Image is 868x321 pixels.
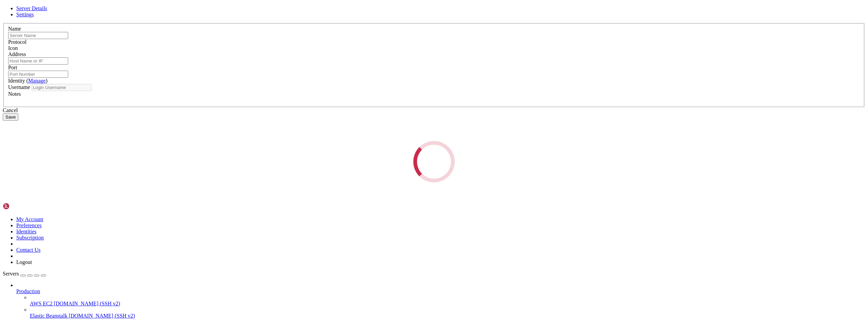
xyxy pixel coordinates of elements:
span: Elastic Beanstalk [30,313,67,319]
span: AWS EC2 [30,301,53,306]
span: Servers [3,271,19,277]
a: Logout [16,259,32,265]
span: [DOMAIN_NAME] (SSH v2) [69,313,135,319]
label: Icon [8,45,18,51]
input: Server Name [8,32,68,39]
label: Identity [8,78,47,84]
a: Preferences [16,222,42,228]
button: Save [3,113,18,121]
span: ( ) [26,78,47,84]
input: Host Name or IP [8,57,68,65]
li: AWS EC2 [DOMAIN_NAME] (SSH v2) [30,295,865,307]
div: Loading... [413,141,455,182]
label: Port [8,65,17,70]
input: Login Username [32,84,92,91]
a: Identities [16,229,37,234]
label: Username [8,84,30,90]
a: Manage [28,78,46,84]
a: Production [16,288,865,295]
a: Settings [16,12,34,17]
a: Subscription [16,235,44,240]
a: My Account [16,216,43,222]
span: Production [16,288,40,294]
label: Protocol [8,39,26,45]
input: Port Number [8,71,68,78]
a: Elastic Beanstalk [DOMAIN_NAME] (SSH v2) [30,313,865,319]
a: AWS EC2 [DOMAIN_NAME] (SSH v2) [30,301,865,307]
div: Cancel [3,107,865,113]
label: Name [8,26,21,32]
a: Contact Us [16,247,41,253]
span: [DOMAIN_NAME] (SSH v2) [54,301,120,306]
img: Shellngn [3,203,42,210]
a: Servers [3,271,46,277]
label: Notes [8,91,21,97]
li: Elastic Beanstalk [DOMAIN_NAME] (SSH v2) [30,307,865,319]
a: Server Details [16,5,47,11]
label: Address [8,51,26,57]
